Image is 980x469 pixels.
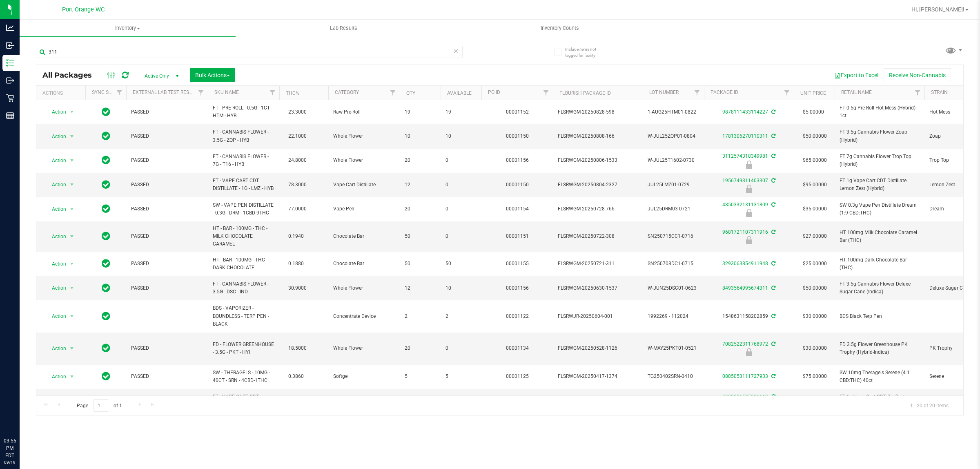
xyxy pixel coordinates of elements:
span: JUL25LMZ01-0729 [648,181,699,189]
span: $27.00000 [799,230,831,242]
span: 20 [405,344,436,352]
span: 2 [445,313,477,320]
span: PASSED [131,232,203,240]
span: PASSED [131,108,203,116]
span: HT - BAR - 100MG - THC - MILK CHOCOLATE CARAMEL [213,225,274,248]
div: Newly Received [703,348,795,356]
inline-svg: Outbound [6,76,14,85]
span: FT 0.5g Pre-Roll Hot Mess (Hybrid) 1ct [840,104,920,120]
span: In Sync [102,179,110,190]
span: Sync from Compliance System [770,261,775,266]
button: Receive Non-Cannabis [884,68,951,82]
span: In Sync [102,258,110,269]
a: 00001150 [506,133,529,139]
a: 7082522311768972 [722,341,768,347]
span: 0.1940 [284,230,308,242]
input: 1 [94,399,108,412]
span: select [67,179,77,190]
span: 18.5000 [284,342,311,354]
a: 1956749311403307 [722,178,768,183]
span: Sync from Compliance System [770,178,775,183]
a: PO ID [488,89,500,95]
span: 10 [445,132,477,140]
span: SW - THERAGELS - 10MG - 40CT - SRN - 4CBD-1THC [213,369,274,384]
span: Sync from Compliance System [770,341,775,347]
span: FT 1g Vape Cart CDT Distillate Lemon Zest (Hybrid) [840,177,920,192]
span: W-JUL25T1602-0730 [648,156,699,164]
span: 5 [405,373,436,380]
span: 22.1000 [284,130,311,142]
span: In Sync [102,371,110,382]
a: Category [335,89,359,95]
span: 12 [405,284,436,292]
iframe: Resource center [8,404,33,428]
span: Whole Flower [333,284,395,292]
div: Newly Received [703,209,795,217]
span: FT 1g Vape Cart CDT Distillate Mercury Rising (Hybrid) [840,393,920,409]
span: $30.00000 [799,310,831,322]
span: Sync from Compliance System [770,313,775,319]
span: Action [45,371,67,382]
span: 30.9000 [284,282,311,294]
a: Package ID [710,89,738,95]
span: 0 [445,205,477,213]
button: Bulk Actions [190,68,235,82]
span: In Sync [102,106,110,118]
div: Newly Received [703,185,795,193]
span: In Sync [102,342,110,354]
a: 4850332131131809 [722,202,768,208]
span: select [67,203,77,215]
span: FLSRWJR-20250604-001 [558,313,638,320]
span: 50 [445,260,477,268]
span: 2 [405,313,436,320]
a: Strain [931,89,948,95]
a: 4983021525921113 [722,394,768,400]
span: $35.00000 [799,203,831,215]
inline-svg: Retail [6,94,14,102]
span: $50.00000 [799,130,831,142]
a: 00001150 [506,182,529,188]
span: PASSED [131,156,203,164]
span: FLSRWGM-20250528-1126 [558,344,638,352]
span: SW 10mg Theragels Serene (4:1 CBD:THC) 40ct [840,369,920,384]
inline-svg: Reports [6,112,14,120]
span: select [67,371,77,382]
span: Sync from Compliance System [770,285,775,291]
span: In Sync [102,203,110,214]
span: FLSRWGM-20250722-308 [558,232,638,240]
span: Vape Pen [333,205,395,213]
a: Inventory Counts [452,20,668,37]
a: Filter [266,86,279,100]
span: Action [45,131,67,142]
a: 00001154 [506,206,529,212]
span: FLSRWGM-20250728-766 [558,205,638,213]
span: 1992269 - 112024 [648,313,699,320]
span: In Sync [102,230,110,242]
div: Newly Received [703,236,795,244]
a: 9878111433114227 [722,109,768,115]
span: 78.3000 [284,179,311,191]
a: Retail Name [841,89,872,95]
a: Filter [690,86,704,100]
a: 00001155 [506,261,529,266]
span: All Packages [42,71,100,80]
a: 3293063854911948 [722,261,768,266]
span: Action [45,258,67,270]
span: Sync from Compliance System [770,202,775,208]
span: 0 [445,344,477,352]
a: 9681721107311916 [722,229,768,235]
span: select [67,131,77,142]
a: Filter [194,86,208,100]
span: $5.00000 [799,106,828,118]
a: 00001134 [506,345,529,351]
span: PASSED [131,373,203,380]
span: select [67,282,77,294]
a: 00001156 [506,157,529,163]
span: Chocolate Bar [333,232,395,240]
span: Vape Cart Distillate [333,181,395,189]
span: Action [45,231,67,242]
span: 10 [405,132,436,140]
a: Lot Number [649,89,679,95]
span: W-MAY25PKT01-0521 [648,344,699,352]
span: PASSED [131,284,203,292]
